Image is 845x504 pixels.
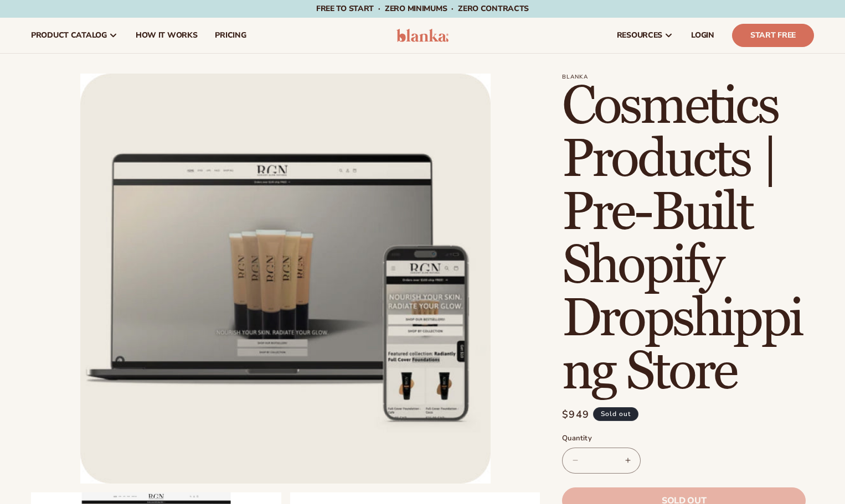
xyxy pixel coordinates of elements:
[562,80,814,399] h1: Cosmetics Products | Pre-Built Shopify Dropshipping Store
[682,18,723,53] a: LOGIN
[562,74,814,80] p: Blanka
[691,31,714,40] span: LOGIN
[562,433,806,444] label: Quantity
[396,29,449,42] img: logo
[617,31,662,40] span: resources
[215,31,246,40] span: pricing
[206,18,255,53] a: pricing
[316,3,529,14] span: Free to start · ZERO minimums · ZERO contracts
[593,407,638,421] span: Sold out
[562,407,589,422] span: $949
[608,18,682,53] a: resources
[127,18,207,53] a: How It Works
[136,31,198,40] span: How It Works
[22,18,127,53] a: product catalog
[732,24,814,47] a: Start Free
[31,31,107,40] span: product catalog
